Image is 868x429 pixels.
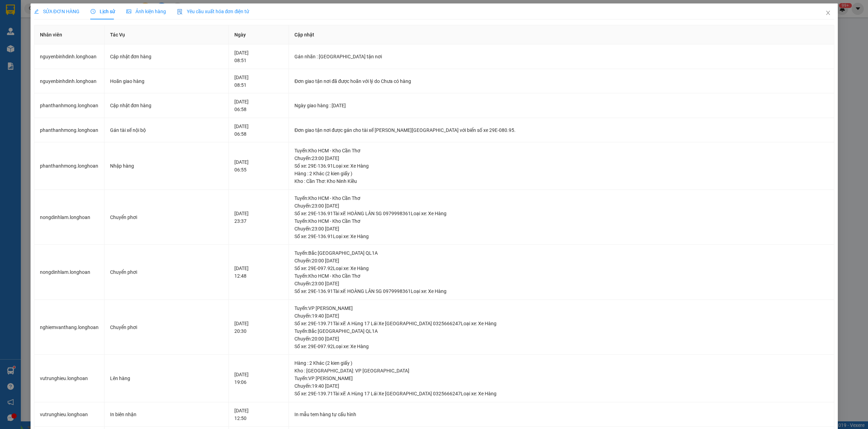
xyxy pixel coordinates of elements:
[234,49,283,64] div: [DATE] 08:51
[110,375,223,382] div: Lên hàng
[110,268,223,276] div: Chuyển phơi
[294,53,828,60] div: Gán nhãn : [GEOGRAPHIC_DATA] tận nơi
[110,323,223,331] div: Chuyển phơi
[825,10,831,16] span: close
[3,42,105,51] span: Mã đơn: VPTX1509250002
[294,327,828,350] div: Tuyến : Bắc [GEOGRAPHIC_DATA] QL1A Chuyến: 20:00 [DATE] Số xe: 29E-097.92 Loại xe: Xe Hàng
[46,3,137,12] strong: PHIẾU DÁN LÊN HÀNG
[126,9,166,14] span: Ảnh kiện hàng
[294,272,828,295] div: Tuyến : Kho HCM - Kho Cần Thơ Chuyến: 23:00 [DATE] Số xe: 29E-136.91 Tài xế: HOÀNG LÂN SG 0979998...
[34,300,105,355] td: nghiemvanthang.longhoan
[34,93,105,118] td: phanthanhmong.longhoan
[234,264,283,280] div: [DATE] 12:48
[294,177,828,185] div: Kho : Cần Thơ: Kho Ninh Kiều
[234,123,283,138] div: [DATE] 06:58
[105,25,229,44] th: Tác Vụ
[110,162,223,170] div: Nhập hàng
[294,249,828,272] div: Tuyến : Bắc [GEOGRAPHIC_DATA] QL1A Chuyến: 20:00 [DATE] Số xe: 29E-097.92 Loại xe: Xe Hàng
[110,411,223,418] div: In biên nhận
[110,213,223,221] div: Chuyển phơi
[234,158,283,174] div: [DATE] 06:55
[110,102,223,109] div: Cập nhật đơn hàng
[110,126,223,134] div: Gán tài xế nội bộ
[34,142,105,190] td: phanthanhmong.longhoan
[818,3,838,23] button: Close
[294,411,828,418] div: In mẫu tem hàng tự cấu hình
[34,44,105,69] td: nguyenbinhdinh.longhoan
[294,367,828,375] div: Kho : [GEOGRAPHIC_DATA]: VP [GEOGRAPHIC_DATA]
[234,74,283,89] div: [DATE] 08:51
[34,118,105,143] td: phanthanhmong.longhoan
[91,9,95,14] span: clock-circle
[44,14,140,21] span: Ngày in phiếu: 09:39 ngày
[91,9,115,14] span: Lịch sử
[294,359,828,367] div: Hàng : 2 Khác (2 kien giấy )
[294,194,828,217] div: Tuyến : Kho HCM - Kho Cần Thơ Chuyến: 23:00 [DATE] Số xe: 29E-136.91 Tài xế: HOÀNG LÂN SG 0979998...
[34,355,105,402] td: vutrunghieu.longhoan
[294,102,828,109] div: Ngày giao hàng : [DATE]
[34,9,39,14] span: edit
[294,170,828,177] div: Hàng : 2 Khác (2 kien giấy )
[294,77,828,85] div: Đơn giao tận nơi đã được hoãn với lý do Chưa có hàng
[19,24,37,30] strong: CSKH:
[234,320,283,335] div: [DATE] 20:30
[34,9,80,14] span: SỬA ĐƠN HÀNG
[34,25,105,44] th: Nhân viên
[294,126,828,134] div: Đơn giao tận nơi được gán cho tài xế [PERSON_NAME][GEOGRAPHIC_DATA] với biển số xe 29E-080.95.
[110,77,223,85] div: Hoãn giao hàng
[34,402,105,427] td: vutrunghieu.longhoan
[229,25,289,44] th: Ngày
[177,9,183,15] img: icon
[34,190,105,245] td: nongdinhlam.longhoan
[294,304,828,327] div: Tuyến : VP [PERSON_NAME] Chuyến: 19:40 [DATE] Số xe: 29E-139.71 Tài xế: A Hùng 17 Lái Xe [GEOGRAP...
[234,210,283,225] div: [DATE] 23:37
[234,98,283,113] div: [DATE] 06:58
[126,9,131,14] span: picture
[289,25,834,44] th: Cập nhật
[294,217,828,240] div: Tuyến : Kho HCM - Kho Cần Thơ Chuyến: 23:00 [DATE] Số xe: 29E-136.91 Loại xe: Xe Hàng
[34,245,105,300] td: nongdinhlam.longhoan
[234,371,283,386] div: [DATE] 19:06
[110,53,223,60] div: Cập nhật đơn hàng
[34,69,105,94] td: nguyenbinhdinh.longhoan
[234,407,283,422] div: [DATE] 12:50
[294,147,828,170] div: Tuyến : Kho HCM - Kho Cần Thơ Chuyến: 23:00 [DATE] Số xe: 29E-136.91 Loại xe: Xe Hàng
[60,24,127,36] span: CÔNG TY TNHH CHUYỂN PHÁT NHANH BẢO AN
[177,9,250,14] span: Yêu cầu xuất hóa đơn điện tử
[3,24,53,36] span: [PHONE_NUMBER]
[294,375,828,397] div: Tuyến : VP [PERSON_NAME] Chuyến: 19:40 [DATE] Số xe: 29E-139.71 Tài xế: A Hùng 17 Lái Xe [GEOGRAP...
